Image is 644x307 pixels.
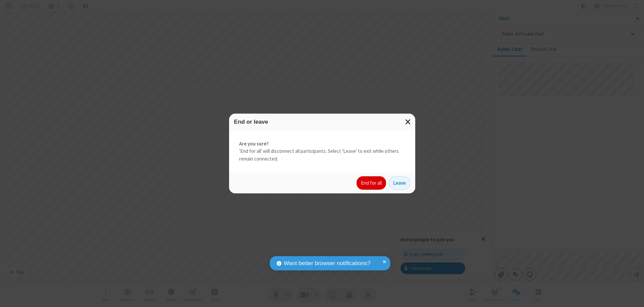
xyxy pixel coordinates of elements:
strong: Are you sure? [239,140,405,148]
button: Close modal [401,114,415,130]
button: End for all [357,176,386,190]
button: Leave [389,176,410,190]
h3: End or leave [234,119,410,125]
div: 'End for all' will disconnect all participants. Select 'Leave' to exit while others remain connec... [229,130,415,173]
span: Want better browser notifications? [284,259,370,268]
